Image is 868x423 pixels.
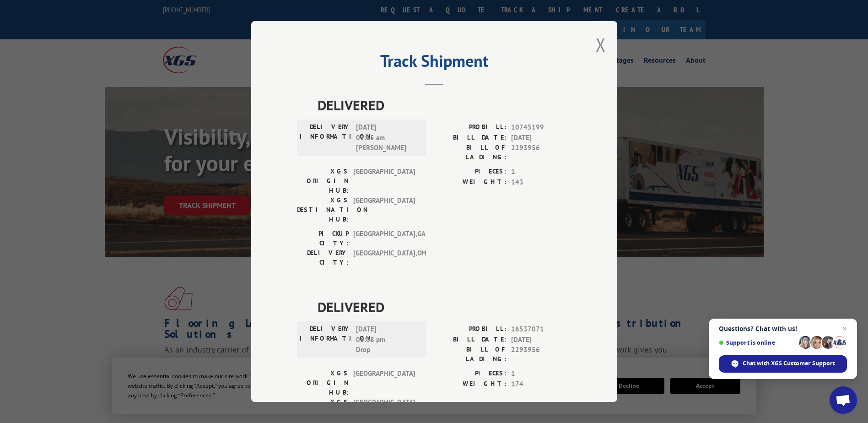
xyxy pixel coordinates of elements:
span: Close chat [839,323,850,334]
span: 1 [511,167,571,177]
span: Chat with XGS Customer Support [743,359,835,368]
label: PROBILL: [434,122,507,133]
span: Questions? Chat with us! [719,325,847,332]
div: Open chat [830,386,857,414]
label: XGS ORIGIN HUB: [297,167,349,195]
h2: Track Shipment [297,54,571,72]
span: 2293956 [511,345,571,364]
span: [GEOGRAPHIC_DATA] [353,167,415,195]
span: 10745199 [511,122,571,133]
span: 1 [511,369,571,379]
label: WEIGHT: [434,177,507,188]
label: BILL OF LADING: [434,345,507,364]
span: 143 [511,177,571,188]
span: Support is online [719,339,796,346]
label: DELIVERY INFORMATION: [300,324,351,355]
span: 174 [511,379,571,390]
span: 16537071 [511,324,571,335]
button: Close modal [596,33,606,57]
span: [GEOGRAPHIC_DATA] , GA [353,229,415,248]
span: [DATE] [511,133,571,143]
label: XGS DESTINATION HUB: [297,195,349,224]
span: [DATE] 06:08 pm Drop [356,324,418,355]
span: 2293956 [511,143,571,162]
label: WEIGHT: [434,379,507,390]
span: [DATE] 09:15 am [PERSON_NAME] [356,122,418,153]
label: PIECES: [434,167,507,177]
span: DELIVERED [318,297,571,317]
span: [GEOGRAPHIC_DATA] [353,195,415,224]
label: BILL OF LADING: [434,143,507,162]
div: Chat with XGS Customer Support [719,355,847,373]
span: DELIVERED [318,95,571,115]
label: PICKUP CITY: [297,229,349,248]
label: XGS ORIGIN HUB: [297,369,349,397]
span: [DATE] [511,335,571,345]
label: DELIVERY INFORMATION: [300,122,351,153]
span: [GEOGRAPHIC_DATA] [353,369,415,397]
label: PIECES: [434,369,507,379]
label: PROBILL: [434,324,507,335]
label: BILL DATE: [434,335,507,345]
label: BILL DATE: [434,133,507,143]
span: [GEOGRAPHIC_DATA] , OH [353,248,415,267]
label: DELIVERY CITY: [297,248,349,267]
